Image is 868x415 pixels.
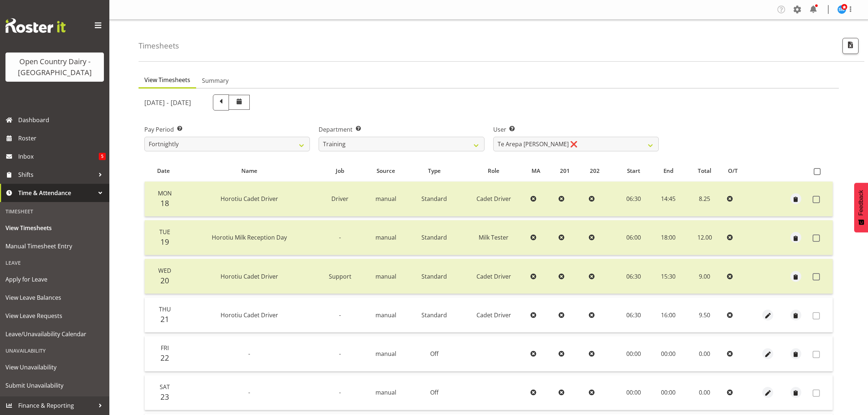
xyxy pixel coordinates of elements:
td: 12.00 [685,220,724,255]
button: Feedback - Show survey [854,183,868,232]
span: 21 [160,314,169,324]
span: Total [698,167,711,175]
td: 14:45 [651,182,685,217]
a: Submit Unavailability [2,376,108,395]
span: Source [377,167,395,175]
span: Submit Unavailability [5,380,104,391]
h5: [DATE] - [DATE] [144,98,191,106]
span: Horotiu Cadet Driver [221,311,278,319]
a: View Unavailability [2,358,108,376]
span: 22 [160,353,169,363]
span: View Leave Requests [5,310,104,321]
span: manual [375,350,396,358]
td: 15:30 [651,259,685,294]
span: Type [428,167,441,175]
span: View Timesheets [5,222,104,233]
span: - [248,350,250,358]
span: Wed [158,267,171,275]
span: Name [241,167,257,175]
span: End [663,167,673,175]
span: View Timesheets [144,75,190,84]
span: 19 [160,237,169,247]
td: 00:00 [616,375,651,410]
label: Pay Period [144,125,310,134]
span: Cadet Driver [476,311,511,319]
span: Tue [159,228,170,236]
span: Date [157,167,170,175]
a: View Timesheets [2,219,108,237]
label: User [493,125,659,134]
span: 5 [99,153,106,160]
span: manual [375,195,396,203]
td: 0.00 [685,336,724,371]
span: - [339,388,341,396]
td: 16:00 [651,298,685,333]
td: 0.00 [685,375,724,410]
a: Apply for Leave [2,270,108,288]
span: O/T [728,167,738,175]
span: View Leave Balances [5,292,104,303]
span: Cadet Driver [476,195,511,203]
td: 00:00 [616,336,651,371]
span: Role [488,167,499,175]
span: - [339,350,341,358]
div: Unavailability [2,343,108,358]
td: 06:00 [616,220,651,255]
span: Sat [160,383,170,391]
span: 201 [560,167,570,175]
td: 06:30 [616,182,651,217]
td: 06:30 [616,298,651,333]
td: 9.50 [685,298,724,333]
span: manual [375,388,396,396]
span: Thu [159,305,171,313]
span: Roster [18,133,106,144]
span: Feedback [858,190,864,216]
td: Off [408,375,460,410]
span: Driver [331,195,349,203]
span: Job [336,167,344,175]
span: Shifts [18,169,95,180]
span: Time & Attendance [18,187,95,198]
span: manual [375,233,396,241]
span: 23 [160,392,169,402]
span: Manual Timesheet Entry [5,241,104,252]
span: 202 [590,167,600,175]
span: 20 [160,275,169,286]
span: Leave/Unavailability Calendar [5,329,104,340]
td: Standard [408,298,460,333]
td: 00:00 [651,336,685,371]
span: Dashboard [18,115,106,125]
td: 18:00 [651,220,685,255]
td: Standard [408,259,460,294]
td: Off [408,336,460,371]
td: 8.25 [685,182,724,217]
div: Leave [2,255,108,270]
td: Standard [408,220,460,255]
label: Department [319,125,484,134]
span: Inbox [18,151,99,162]
button: Export CSV [842,38,859,54]
h4: Timesheets [139,42,179,50]
span: View Unavailability [5,362,104,373]
span: manual [375,311,396,319]
span: manual [375,272,396,280]
span: 18 [160,198,169,208]
td: 00:00 [651,375,685,410]
span: - [248,388,250,396]
span: - [339,233,341,241]
a: View Leave Requests [2,307,108,325]
span: Horotiu Milk Reception Day [212,233,287,241]
span: - [339,311,341,319]
span: Start [627,167,640,175]
span: Horotiu Cadet Driver [221,195,278,203]
span: Finance & Reporting [18,400,95,411]
span: Support [329,272,351,280]
a: View Leave Balances [2,288,108,307]
span: Apply for Leave [5,274,104,285]
span: Milk Tester [479,233,509,241]
span: MA [532,167,540,175]
span: Cadet Driver [476,272,511,280]
div: Open Country Dairy - [GEOGRAPHIC_DATA] [13,56,97,78]
a: Manual Timesheet Entry [2,237,108,255]
span: Mon [158,189,172,197]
